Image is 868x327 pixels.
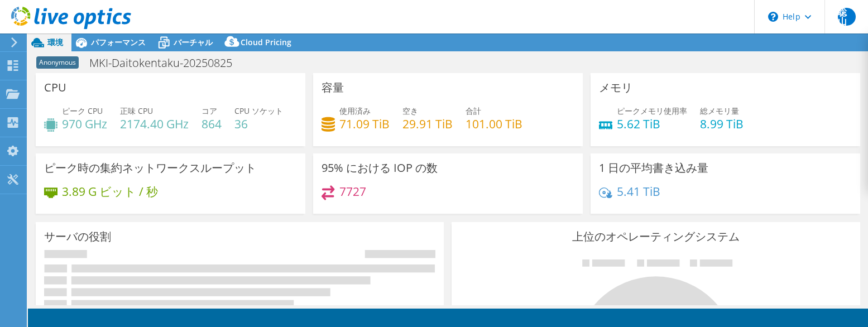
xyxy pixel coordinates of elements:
h3: ピーク時の集約ネットワークスループット [44,162,256,174]
h4: 29.91 TiB [402,118,453,130]
h1: MKI-Daitokentaku-20250825 [84,57,250,69]
h4: 970 GHz [62,118,107,130]
svg: \n [768,12,778,22]
span: 環境 [47,37,63,47]
h4: 5.62 TiB [617,118,687,130]
h4: 3.89 G ビット / 秒 [62,185,158,198]
h4: 7727 [339,185,366,198]
h3: CPU [44,81,66,94]
h4: 8.99 TiB [700,118,744,130]
span: CPU ソケット [234,105,283,116]
span: バーチャル [174,37,213,47]
span: 合計 [466,105,481,116]
span: パフォーマンス [91,37,146,47]
h4: 71.09 TiB [339,118,390,130]
span: ピークメモリ使用率 [617,105,687,116]
span: 総メモリ量 [700,105,739,116]
span: Cloud Pricing [241,37,291,47]
h3: 1 日の平均書き込み量 [599,162,708,174]
span: Anonymous [36,56,79,69]
h4: 864 [202,118,222,130]
span: 空き [402,105,418,116]
h4: 2174.40 GHz [120,118,189,130]
h3: 上位のオペレーティングシステム [460,230,851,243]
h4: 101.00 TiB [466,118,522,130]
h4: 36 [234,118,283,130]
h3: サーバの役割 [44,230,111,243]
span: ピーク CPU [62,105,103,116]
h3: 95% における IOP の数 [322,162,438,174]
span: 使用済み [339,105,371,116]
h4: 5.41 TiB [617,185,660,198]
span: コア [202,105,217,116]
h3: 容量 [322,81,344,94]
h3: メモリ [599,81,632,94]
span: 正味 CPU [120,105,153,116]
span: 聡山 [838,8,856,26]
